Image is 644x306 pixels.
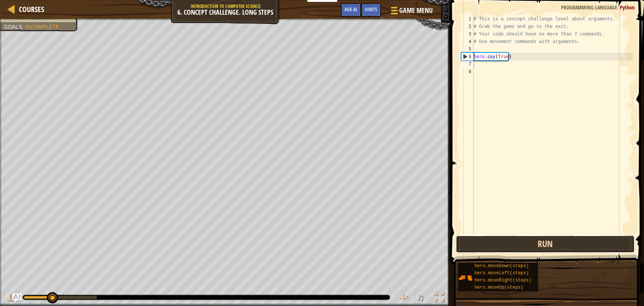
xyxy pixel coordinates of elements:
button: Game Menu [385,3,437,21]
span: Goals [4,24,22,30]
span: hero.moveDown(steps) [474,263,529,269]
button: Ask AI [12,293,22,302]
button: Run [456,235,635,253]
span: Ask AI [344,6,357,13]
div: 8 [461,68,473,75]
button: Toggle fullscreen [432,291,447,306]
img: portrait.png [458,271,472,285]
button: Adjust volume [396,291,411,306]
div: 1 [461,15,473,23]
span: hero.moveLeft(steps) [474,271,529,276]
span: Python [620,4,635,11]
span: Game Menu [399,6,433,15]
span: ♫ [417,292,424,303]
span: Hints [365,6,377,13]
div: 2 [461,23,473,30]
span: hero.moveUp(steps) [474,285,523,290]
div: 3 [461,30,473,38]
div: 4 [461,38,473,45]
button: Ask AI [341,3,361,17]
div: 5 [461,45,473,53]
span: hero.moveRight(steps) [474,278,531,283]
span: : [617,4,620,11]
div: 7 [461,60,473,68]
span: : [22,24,25,30]
a: Courses [15,4,44,14]
button: ♫ [415,291,428,306]
span: Programming language [561,4,617,11]
div: 6 [461,53,473,60]
span: Incomplete [25,24,59,30]
button: Ctrl + P: Play [4,291,19,306]
span: Courses [19,4,44,14]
